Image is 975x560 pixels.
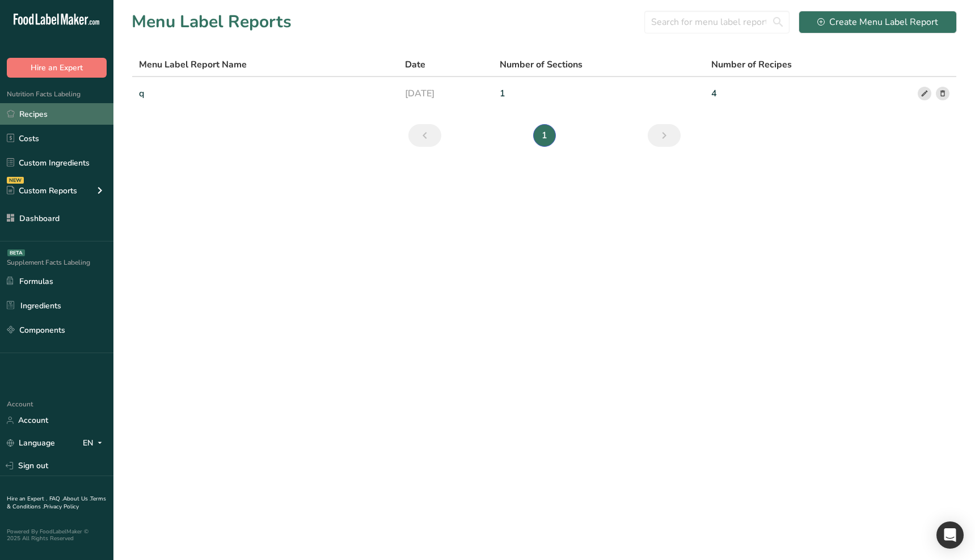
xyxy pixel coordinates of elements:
[405,82,486,105] a: [DATE]
[500,58,583,71] span: Number of Sections
[7,433,55,453] a: Language
[139,82,391,105] a: q
[7,185,77,197] div: Custom Reports
[408,124,441,147] a: Previous page
[63,495,90,503] a: About Us .
[7,495,47,503] a: Hire an Expert .
[7,495,106,511] a: Terms & Conditions .
[936,521,964,549] div: Open Intercom Messenger
[500,82,698,105] a: 1
[648,124,681,147] a: Next page
[49,495,63,503] a: FAQ .
[711,82,904,105] a: 4
[405,58,425,71] span: Date
[817,15,938,29] div: Create Menu Label Report
[44,503,79,511] a: Privacy Policy
[7,177,24,184] div: NEW
[139,58,247,71] span: Menu Label Report Name
[799,11,957,33] button: Create Menu Label Report
[132,9,292,35] h1: Menu Label Reports
[7,58,107,78] button: Hire an Expert
[7,528,107,542] div: Powered By FoodLabelMaker © 2025 All Rights Reserved
[83,436,107,450] div: EN
[7,249,25,256] div: BETA
[644,11,790,33] input: Search for menu label report
[711,58,792,71] span: Number of Recipes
